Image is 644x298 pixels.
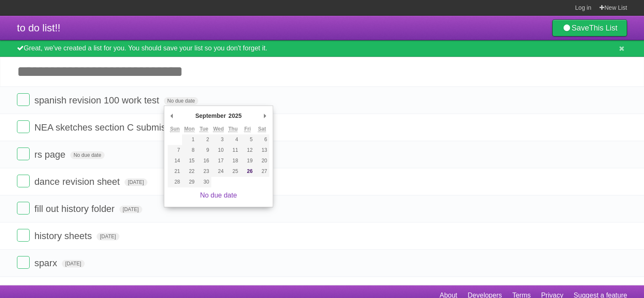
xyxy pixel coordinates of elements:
button: 15 [182,156,196,166]
label: Done [17,229,30,242]
label: Done [17,148,30,160]
button: 14 [168,156,182,166]
span: [DATE] [97,233,119,240]
button: Next Month [261,109,269,122]
abbr: Tuesday [199,126,208,132]
abbr: Friday [244,126,251,132]
button: 10 [211,145,226,156]
button: 20 [255,156,269,166]
button: 27 [255,166,269,177]
button: 4 [226,134,240,145]
label: Done [17,93,30,106]
a: No due date [200,192,237,199]
button: 29 [182,177,196,187]
button: Previous Month [168,109,176,122]
button: 26 [240,166,254,177]
button: 28 [168,177,182,187]
abbr: Monday [184,126,195,132]
button: 16 [197,156,211,166]
button: 6 [255,134,269,145]
button: 22 [182,166,196,177]
button: 17 [211,156,226,166]
abbr: Sunday [170,126,180,132]
button: 25 [226,166,240,177]
button: 19 [240,156,254,166]
label: Done [17,256,30,269]
span: [DATE] [119,206,142,213]
span: rs page [34,149,67,160]
div: September [194,109,227,122]
span: sparx [34,258,59,268]
span: dance revision sheet [34,176,122,187]
label: Done [17,175,30,187]
button: 24 [211,166,226,177]
span: No due date [164,97,198,105]
abbr: Thursday [228,126,238,132]
span: No due date [70,151,105,159]
label: Done [17,202,30,214]
span: fill out history folder [34,203,117,214]
div: 2025 [227,109,243,122]
button: 8 [182,145,196,156]
button: 12 [240,145,254,156]
button: 21 [168,166,182,177]
span: history sheets [34,231,94,241]
button: 13 [255,145,269,156]
button: 23 [197,166,211,177]
a: SaveThis List [552,19,627,36]
button: 30 [197,177,211,187]
span: NEA sketches section C submission [34,122,185,133]
abbr: Saturday [258,126,266,132]
span: [DATE] [62,260,85,267]
button: 2 [197,134,211,145]
button: 11 [226,145,240,156]
button: 9 [197,145,211,156]
button: 5 [240,134,254,145]
button: 18 [226,156,240,166]
label: Done [17,120,30,133]
button: 3 [211,134,226,145]
button: 7 [168,145,182,156]
span: to do list!! [17,22,61,33]
b: This List [589,24,617,32]
span: spanish revision 100 work test [34,95,161,106]
span: [DATE] [124,178,147,186]
abbr: Wednesday [213,126,224,132]
button: 1 [182,134,196,145]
